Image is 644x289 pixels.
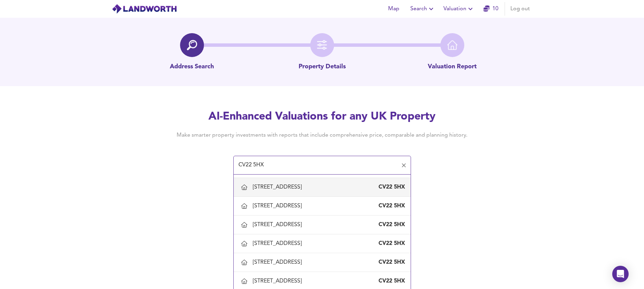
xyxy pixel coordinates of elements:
div: CV22 5HX [378,202,405,210]
div: Open Intercom Messenger [612,266,629,282]
img: home-icon [447,40,457,50]
h2: AI-Enhanced Valuations for any UK Property [166,109,478,124]
div: [STREET_ADDRESS] [253,259,304,266]
button: Log out [508,2,533,16]
div: [STREET_ADDRESS] [253,221,304,229]
div: [STREET_ADDRESS] [253,277,304,285]
img: logo [112,4,177,14]
img: search-icon [187,40,197,50]
div: CV22 5HX [378,259,405,266]
span: Search [410,4,435,14]
div: CV22 5HX [378,183,405,191]
span: Valuation [443,4,475,14]
img: filter-icon [317,40,327,50]
span: Map [386,4,402,14]
div: CV22 5HX [378,221,405,229]
input: Enter a postcode to start... [236,159,398,172]
p: Address Search [170,63,214,71]
div: [STREET_ADDRESS] [253,202,304,210]
div: CV22 5HX [378,277,405,285]
button: Valuation [441,2,477,16]
button: Clear [399,161,409,170]
button: 10 [480,2,502,16]
div: [STREET_ADDRESS] [253,183,304,191]
button: Map [383,2,405,16]
div: CV22 5HX [378,240,405,247]
p: Valuation Report [428,63,477,71]
a: 10 [483,4,498,14]
span: Log out [510,4,530,14]
div: [STREET_ADDRESS] [253,240,304,247]
h4: Make smarter property investments with reports that include comprehensive price, comparable and p... [166,132,478,139]
button: Search [408,2,438,16]
p: Property Details [299,63,346,71]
